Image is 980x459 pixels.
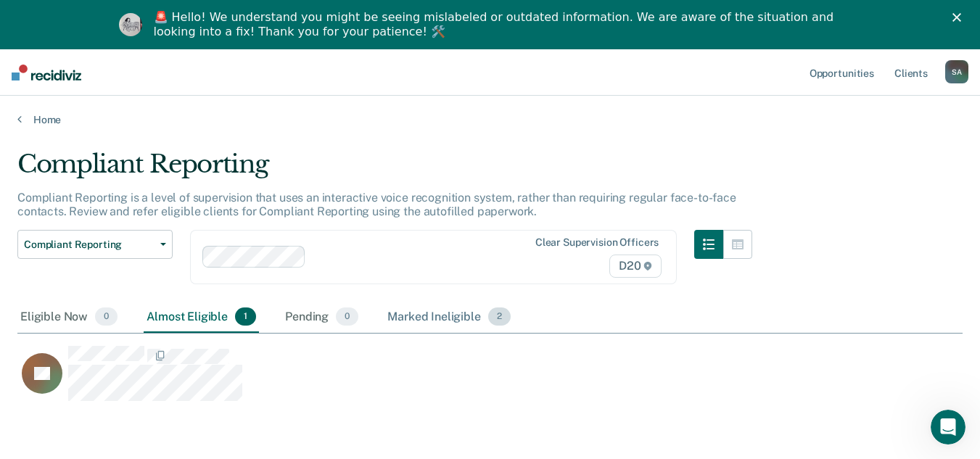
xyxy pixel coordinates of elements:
iframe: Intercom live chat [931,410,965,444]
button: SA [945,60,968,83]
span: 0 [336,307,358,326]
span: 0 [95,307,118,326]
span: D20 [609,255,662,278]
div: Close [952,13,967,22]
p: Compliant Reporting is a level of supervision that uses an interactive voice recognition system, ... [17,191,736,218]
div: Compliant Reporting [17,149,752,191]
span: Compliant Reporting [24,239,155,251]
div: S A [945,60,968,83]
span: 1 [235,307,256,326]
a: Opportunities [807,49,877,96]
div: Clear supervision officers [535,236,659,249]
a: Home [17,113,963,126]
div: Eligible Now0 [17,302,120,334]
div: Pending0 [282,302,361,334]
div: 🚨 Hello! We understand you might be seeing mislabeled or outdated information. We are aware of th... [154,10,839,39]
div: Almost Eligible1 [144,302,259,334]
div: CaseloadOpportunityCell-00622790 [17,345,844,403]
img: Recidiviz [12,65,81,80]
button: Compliant Reporting [17,230,173,259]
a: Clients [892,49,931,96]
img: Profile image for Kim [119,13,142,36]
div: Marked Ineligible2 [384,302,514,334]
span: 2 [488,307,511,326]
